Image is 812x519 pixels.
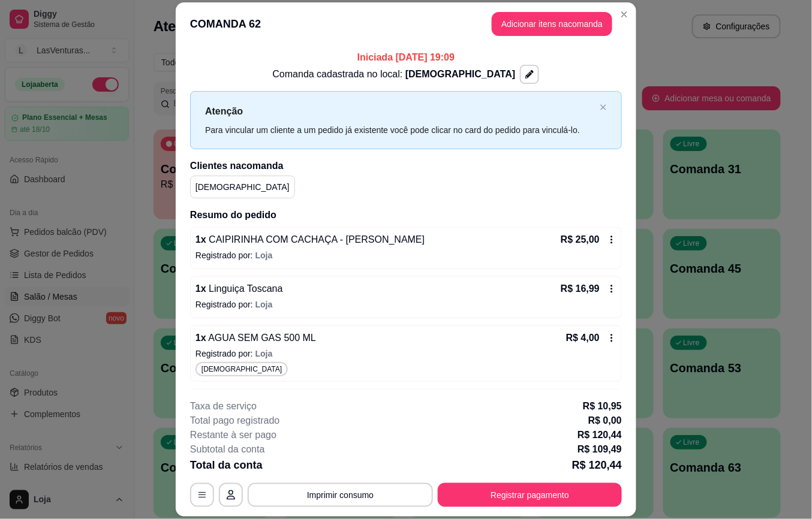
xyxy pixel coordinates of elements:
p: Iniciada [DATE] 19:09 [190,50,622,65]
button: Adicionar itens nacomanda [492,12,612,36]
p: Total pago registrado [190,414,279,428]
p: Taxa de serviço [190,399,257,414]
span: close [600,104,607,111]
p: R$ 10,95 [583,399,622,414]
button: Registrar pagamento [438,483,622,507]
span: Loja [255,251,273,260]
p: Restante à ser pago [190,428,276,442]
p: Atenção [205,104,595,119]
span: [DEMOGRAPHIC_DATA] [199,364,284,374]
button: Imprimir consumo [248,483,433,507]
button: close [600,104,607,111]
span: Loja [255,300,273,309]
p: Registrado por: [196,298,616,310]
h2: Resumo do pedido [190,208,622,222]
p: 1 x [196,282,283,296]
p: [DEMOGRAPHIC_DATA] [196,181,290,193]
p: Registrado por: [196,348,616,360]
span: AGUA SEM GAS 500 ML [206,333,316,343]
p: R$ 120,44 [578,428,622,442]
header: COMANDA 62 [176,2,636,46]
span: CAIPIRINHA COM CACHAÇA - [PERSON_NAME] [206,234,425,245]
span: Linguiça Toscana [206,283,283,294]
p: Registrado por: [196,249,616,261]
button: Close [615,5,634,24]
p: 1 x [196,233,425,247]
p: 1 x [196,331,316,345]
p: R$ 4,00 [566,331,600,345]
p: R$ 0,00 [588,414,622,428]
h2: Clientes na comanda [190,159,622,173]
p: R$ 25,00 [561,233,600,247]
p: R$ 120,44 [572,457,622,473]
span: Loja [255,349,273,358]
p: Total da conta [190,457,263,473]
p: Subtotal da conta [190,442,265,457]
p: Comanda cadastrada no local: [273,67,516,82]
p: R$ 109,49 [578,442,622,457]
div: Para vincular um cliente a um pedido já existente você pode clicar no card do pedido para vinculá... [205,123,595,137]
span: [DEMOGRAPHIC_DATA] [405,69,515,79]
p: R$ 16,99 [561,282,600,296]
